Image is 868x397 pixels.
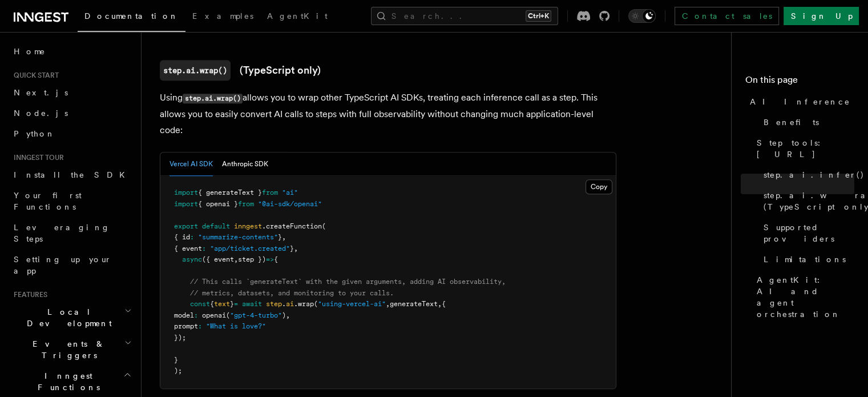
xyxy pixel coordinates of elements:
[9,334,134,366] button: Events & Triggers
[222,153,268,176] button: Anthropic SDK
[260,3,334,31] a: AgentKit
[290,244,294,252] span: }
[9,217,134,249] a: Leveraging Steps
[9,153,64,162] span: Inngest tour
[784,7,859,25] a: Sign Up
[390,300,438,308] span: generateText
[84,11,179,21] span: Documentation
[174,233,190,241] span: { id
[183,94,243,103] code: step.ai.wrap()
[759,112,854,133] a: Benefits
[294,244,298,252] span: ,
[764,117,819,128] span: Benefits
[752,133,854,165] a: Step tools: [URL]
[190,289,394,297] span: // metrics, datasets, and monitoring to your calls.
[185,3,260,31] a: Examples
[266,300,282,308] span: step
[318,300,386,308] span: "using-vercel-ai"
[214,300,230,308] span: text
[9,370,123,393] span: Inngest Functions
[438,300,442,308] span: ,
[78,3,185,32] a: Documentation
[286,300,294,308] span: ai
[757,137,854,160] span: Step tools: [URL]
[759,185,854,217] a: step.ai.wrap() (TypeScript only)
[238,200,254,208] span: from
[282,311,286,319] span: )
[174,322,198,330] span: prompt
[286,311,290,319] span: ,
[160,60,321,81] a: step.ai.wrap()(TypeScript only)
[9,41,134,62] a: Home
[757,274,854,320] span: AgentKit: AI and agent orchestration
[282,300,286,308] span: .
[675,7,779,25] a: Contact sales
[386,300,390,308] span: ,
[160,90,616,138] p: Using allows you to wrap other TypeScript AI SDKs, treating each inference call as a step. This a...
[238,255,266,263] span: step })
[258,200,322,208] span: "@ai-sdk/openai"
[242,300,262,308] span: await
[182,255,202,263] span: async
[174,311,194,319] span: model
[202,311,226,319] span: openai
[234,300,238,308] span: =
[14,255,112,275] span: Setting up your app
[526,10,551,22] kbd: Ctrl+K
[202,255,234,263] span: ({ event
[764,169,865,181] span: step.ai.infer()
[266,255,274,263] span: =>
[230,311,282,319] span: "gpt-4-turbo"
[174,244,202,252] span: { event
[745,73,854,91] h4: On this page
[9,123,134,144] a: Python
[282,189,298,197] span: "ai"
[174,356,178,364] span: }
[9,290,47,299] span: Features
[202,222,230,230] span: default
[14,191,82,211] span: Your first Functions
[294,300,314,308] span: .wrap
[174,367,182,375] span: );
[9,338,124,361] span: Events & Triggers
[234,255,238,263] span: ,
[194,311,198,319] span: :
[14,109,68,118] span: Node.js
[745,91,854,112] a: AI Inference
[174,222,198,230] span: export
[14,223,110,243] span: Leveraging Steps
[750,96,850,107] span: AI Inference
[442,300,446,308] span: {
[174,334,186,342] span: });
[9,185,134,217] a: Your first Functions
[262,222,322,230] span: .createFunction
[174,200,198,208] span: import
[226,311,230,319] span: (
[314,300,318,308] span: (
[169,153,213,176] button: Vercel AI SDK
[9,306,124,329] span: Local Development
[262,189,278,197] span: from
[174,189,198,197] span: import
[14,129,55,138] span: Python
[14,170,132,179] span: Install the SDK
[160,60,231,81] code: step.ai.wrap()
[9,302,134,334] button: Local Development
[234,222,262,230] span: inngest
[9,249,134,281] a: Setting up your app
[192,11,253,21] span: Examples
[202,244,206,252] span: :
[752,270,854,324] a: AgentKit: AI and agent orchestration
[190,278,506,286] span: // This calls `generateText` with the given arguments, adding AI observability,
[9,71,59,80] span: Quick start
[371,7,558,25] button: Search...Ctrl+K
[267,11,328,21] span: AgentKit
[282,233,286,241] span: ,
[764,254,846,265] span: Limitations
[759,165,854,185] a: step.ai.infer()
[9,103,134,123] a: Node.js
[190,300,210,308] span: const
[198,189,262,197] span: { generateText }
[9,165,134,185] a: Install the SDK
[198,233,278,241] span: "summarize-contents"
